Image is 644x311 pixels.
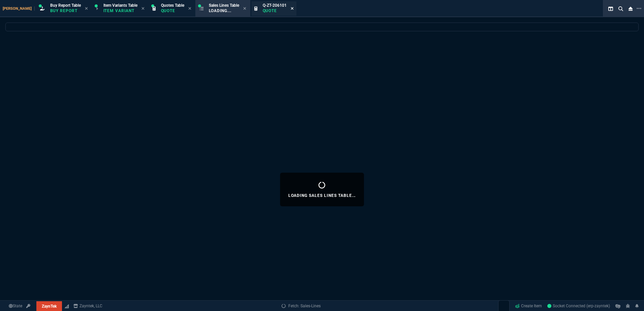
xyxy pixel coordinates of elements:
nx-icon: Close Tab [243,6,246,11]
span: Sales Lines Table [209,3,239,8]
p: Loading Sales Lines Table... [288,193,356,198]
nx-icon: Close Tab [85,6,88,11]
span: Q-ZT-206101 [263,3,287,8]
p: Loading... [209,8,239,13]
p: Quote [161,8,184,13]
span: Buy Report Table [50,3,81,8]
nx-icon: Close Tab [141,6,144,11]
a: Fetch: Sales-Lines [282,303,321,309]
nx-icon: Close Workbench [626,5,635,13]
span: Quotes Table [161,3,184,8]
span: [PERSON_NAME] [3,6,35,11]
a: Global State [7,303,24,309]
a: 4vTp2u7zi2xk3AsGAAAN [547,303,610,309]
a: msbcCompanyName [71,303,104,309]
a: API TOKEN [24,303,32,309]
span: Socket Connected (erp-zayntek) [547,304,610,308]
p: Buy Report [50,8,81,13]
a: Create Item [512,301,545,311]
nx-icon: Close Tab [291,6,294,11]
nx-icon: Search [616,5,626,13]
span: Item Variants Table [103,3,137,8]
p: Quote [263,8,287,13]
nx-icon: Close Tab [188,6,191,11]
nx-icon: Split Panels [606,5,616,13]
p: Item Variant [103,8,137,13]
nx-icon: Open New Tab [637,5,641,12]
